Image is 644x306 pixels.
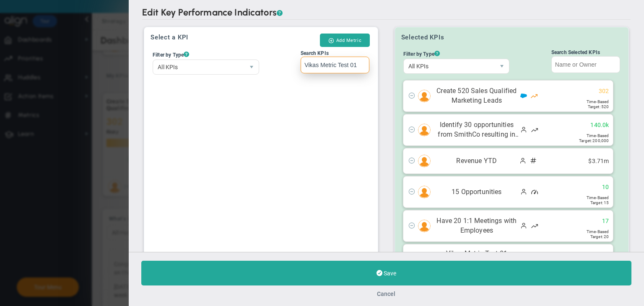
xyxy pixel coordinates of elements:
span: Click to remove KPI Card [403,125,418,135]
div: Target Option [587,195,609,200]
span: 20 [590,234,609,239]
button: Add Metric [320,34,370,47]
input: Search KPIs [301,57,369,73]
span: Salesforce Enabled<br ></span>Sandbox: Quarterly Leads and Opportunities [521,93,527,99]
span: Manually Updated [520,126,527,132]
span: Critical Number [531,189,538,195]
div: Target Option [579,133,609,138]
span: Have 20 1:1 Meetings with Employees [435,216,519,236]
div: Target Option [587,99,609,104]
div: Target Option [587,229,609,234]
button: Save [141,261,631,285]
span: select [495,59,509,73]
span: 140,000 [591,121,609,129]
span: All KPIs [404,59,495,73]
span: Save [384,270,396,277]
h3: Select a KPI [151,34,320,42]
span: Click to remove KPI Card [403,91,418,101]
span: Company Priority [531,93,538,99]
h3: Selected KPIs [401,34,444,41]
button: Cancel [377,290,396,297]
span: 10 [602,183,609,191]
span: Priority [531,127,538,133]
span: Identify 30 opportunities from SmithCo resulting in $200K new sales [435,120,519,140]
span: Create 520 Sales Qualified Marketing Leads [435,86,519,106]
input: Search Selected KPIs [551,56,620,73]
span: Priority [531,223,538,229]
span: Click to remove KPI Card [403,156,418,166]
span: 302 [599,87,609,95]
div: Search Selected KPIs [551,49,620,55]
span: select [244,60,259,74]
span: 200,000 [579,138,609,143]
span: Manually Updated [519,157,526,163]
span: 17 [602,217,609,225]
div: Filter by Type [153,50,259,59]
span: All KPIs [153,60,244,74]
img: Sudhir Dakshinamurthy [418,186,431,198]
span: Metric [530,157,537,164]
span: Click to remove KPI Card [403,221,418,231]
h2: Edit Key Performance Indicators [142,7,631,20]
img: Sudhir Dakshinamurthy [418,124,431,136]
div: Search KPIs [301,50,369,56]
img: Sudhir Dakshinamurthy [418,220,431,232]
img: Sudhir Dakshinamurthy [418,155,431,167]
img: Sudhir Dakshinamurthy [418,90,431,102]
span: $3,707,282 [589,157,609,165]
span: Vikas Metric Test 01 [435,249,519,259]
span: Manually Updated [520,188,527,194]
span: Click to remove KPI Card [403,187,418,197]
span: Manually Updated [520,222,527,228]
span: 520 [588,104,609,109]
span: 8 [605,251,609,259]
span: Revenue YTD [435,156,519,166]
span: 15 [590,200,609,205]
div: Filter by Type [403,49,510,58]
span: 15 Opportunities [435,187,519,197]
